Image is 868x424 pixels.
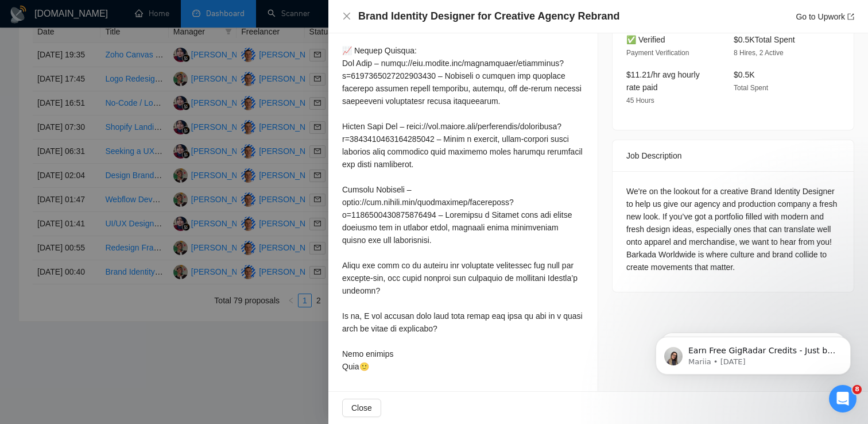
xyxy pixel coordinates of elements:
[847,13,854,20] span: export
[626,185,840,273] div: We're on the lookout for a creative Brand Identity Designer to help us give our agency and produc...
[342,399,381,417] button: Close
[358,9,619,24] h4: Brand Identity Designer for Creative Agency Rebrand
[796,12,854,21] a: Go to Upworkexport
[734,70,755,79] span: $0.5K
[734,35,795,44] span: $0.5K Total Spent
[638,313,868,393] iframe: Intercom notifications message
[829,385,857,413] iframe: Intercom live chat
[626,35,665,44] span: ✅ Verified
[342,11,351,21] span: close
[626,97,654,105] span: 45 Hours
[734,84,768,92] span: Total Spent
[351,402,372,414] span: Close
[626,70,700,92] span: $11.21/hr avg hourly rate paid
[626,49,689,57] span: Payment Verification
[734,49,784,57] span: 8 Hires, 2 Active
[342,11,351,21] button: Close
[626,140,840,171] div: Job Description
[852,385,862,394] span: 8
